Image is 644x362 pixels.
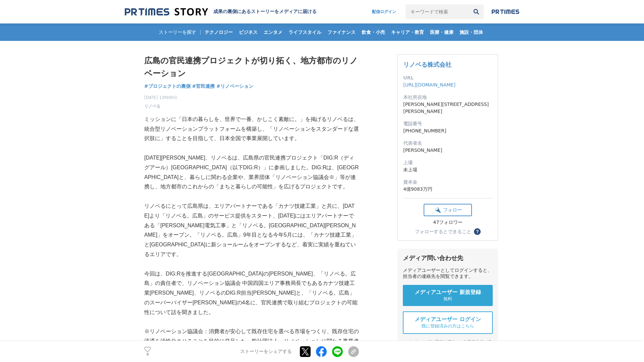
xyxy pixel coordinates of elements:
span: ファイナンス [325,29,358,35]
span: 飲食・小売 [359,29,388,35]
a: 成果の裏側にあるストーリーをメディアに届ける 成果の裏側にあるストーリーをメディアに届ける [125,7,317,16]
dt: URL [403,74,492,81]
dt: 本社所在地 [403,94,492,101]
span: メディアユーザー 新規登録 [415,289,481,296]
span: 既に登録済みの方はこちら [422,323,474,329]
span: テクノロジー [202,29,235,35]
span: ビジネス [236,29,260,35]
a: 配信ログイン [365,4,403,19]
span: #プロジェクトの裏側 [144,83,191,89]
div: メディア問い合わせ先 [403,254,493,262]
dd: 4億9083万円 [403,186,492,193]
a: メディアユーザー 新規登録 無料 [403,285,493,306]
a: 飲食・小売 [359,23,388,41]
a: ビジネス [236,23,260,41]
dt: 上場 [403,159,492,166]
a: エンタメ [261,23,285,41]
img: prtimes [492,9,519,14]
button: 検索 [469,4,484,19]
a: #リノベーション [216,83,253,90]
div: フォローするとできること [415,229,471,234]
a: 施設・団体 [457,23,486,41]
span: キャリア・教育 [388,29,427,35]
span: [DATE] 13時00分 [144,95,177,101]
a: キャリア・教育 [388,23,427,41]
a: メディアユーザー ログイン 既に登録済みの方はこちら [403,311,493,334]
a: 医療・健康 [427,23,456,41]
div: メディアユーザーとしてログインすると、担当者の連絡先を閲覧できます。 [403,267,493,280]
a: #官民連携 [192,83,215,90]
p: ストーリーをシェアする [240,349,292,355]
dt: 代表者名 [403,140,492,147]
dd: [PERSON_NAME] [403,147,492,154]
a: #プロジェクトの裏側 [144,83,191,90]
p: ※リノベーション協議会：消費者が安心して既存住宅を選べる市場をつくり、既存住宅の流通を活性化させることを目的に発足した一般社団法人。リノベーションに関わる事業者737社（カナツ技建工業とリノベる... [144,327,359,356]
span: ライフスタイル [286,29,324,35]
dd: 未上場 [403,166,492,173]
a: ライフスタイル [286,23,324,41]
a: [URL][DOMAIN_NAME] [403,82,455,87]
div: 47フォロワー [424,220,472,226]
a: テクノロジー [202,23,235,41]
img: 成果の裏側にあるストーリーをメディアに届ける [125,7,208,16]
input: キーワードで検索 [406,4,469,19]
p: リノベるにとって広島県は、エリアパートナーである「カナツ技建工業」と共に、[DATE]より「リノベる。広島」のサービス提供をスタート、[DATE]にはエリアパートナーである「[PERSON_NA... [144,201,359,259]
p: 9 [144,353,151,356]
span: 医療・健康 [427,29,456,35]
p: 今回は、DIG:Rを推進する[GEOGRAPHIC_DATA]の[PERSON_NAME]、「リノベる。広島」の責任者で、リノベーション協議会 中国四国エリア事務局長でもあるカナツ技建工業[PE... [144,269,359,317]
a: リノベる [144,103,160,109]
p: [DATE][PERSON_NAME]、リノベるは、広島県の官民連携プロジェクト「DIG:R（ディグアール）[GEOGRAPHIC_DATA]（以下DIG:R）」に参画しました。DIG:Rは、[... [144,153,359,192]
button: フォロー [424,204,472,216]
dd: [PHONE_NUMBER] [403,127,492,134]
span: エンタメ [261,29,285,35]
span: メディアユーザー ログイン [415,316,481,323]
dt: 電話番号 [403,120,492,127]
p: ミッションに「日本の暮らしを、世界で一番、かしこく素敵に。」を掲げるリノベるは、統合型リノベーションプラットフォームを構築し、「リノベーションをスタンダードな選択肢に」することを目指して、日本全... [144,115,359,143]
h2: 成果の裏側にあるストーリーをメディアに届ける [213,9,317,15]
span: #官民連携 [192,83,215,89]
span: ？ [475,229,480,234]
span: #リノベーション [216,83,253,89]
h1: 広島の官民連携プロジェクトが切り拓く、地方都市のリノベーション [144,54,359,80]
span: 施設・団体 [457,29,486,35]
span: 無料 [443,296,452,302]
a: ファイナンス [325,23,358,41]
button: ？ [474,228,481,235]
dd: [PERSON_NAME][STREET_ADDRESS][PERSON_NAME] [403,101,492,115]
dt: 資本金 [403,179,492,186]
a: リノベる株式会社 [403,61,451,68]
